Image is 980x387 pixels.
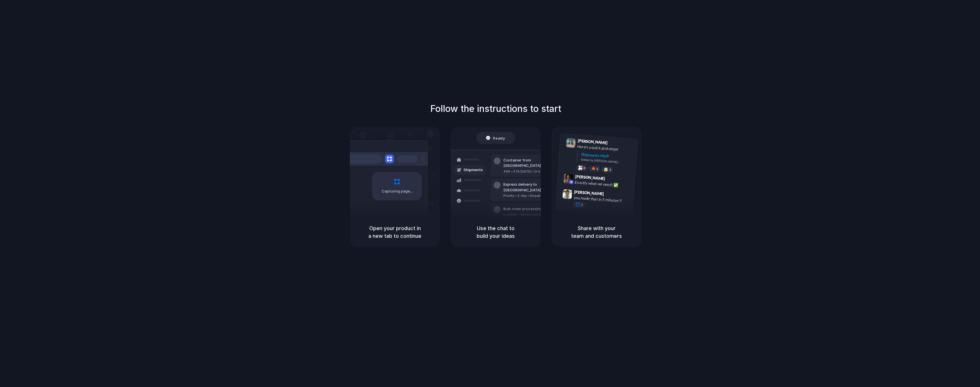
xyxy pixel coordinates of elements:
div: Priority • 2-day • Dispatched [503,193,565,198]
span: [PERSON_NAME] [575,173,605,181]
span: 9:47 AM [606,191,617,198]
span: 3 [609,168,611,171]
span: Capturing page [382,189,413,194]
span: 9:42 AM [607,176,618,183]
div: Here's a quick prototype [577,143,634,153]
span: [PERSON_NAME] [574,189,604,197]
div: Bulk order processing [503,206,556,212]
div: Shipments MVP [581,151,634,161]
h1: Follow the instructions to start [430,102,561,116]
span: 1 [581,203,583,206]
span: [PERSON_NAME] [577,138,608,146]
div: 🤯 [604,167,609,172]
div: you made that in 5 minutes?! [573,194,630,204]
div: Added by [PERSON_NAME] [581,157,633,165]
h5: Use the chat to build your ideas [458,224,534,240]
div: 40ft • ETA [DATE] • In transit [503,169,565,174]
span: Ready [493,135,505,141]
div: 8 pallets • Warehouse B • Packed [503,212,556,217]
div: Express delivery to [GEOGRAPHIC_DATA] [503,182,565,193]
div: Container from [GEOGRAPHIC_DATA] [503,157,565,169]
span: 9:41 AM [609,140,621,147]
div: Exactly what we need! ✅ [575,179,632,189]
span: 8 [583,166,585,169]
span: Shipments [464,167,483,173]
span: 5 [596,167,598,170]
h5: Open your product in a new tab to continue [357,224,433,240]
h5: Share with your team and customers [558,224,635,240]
